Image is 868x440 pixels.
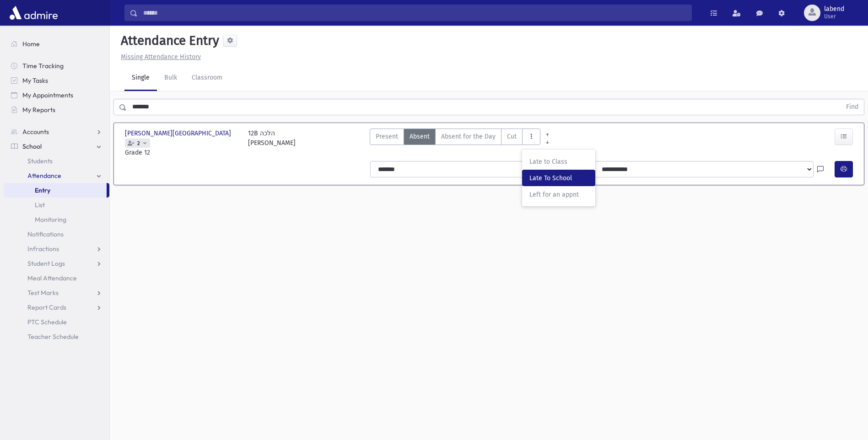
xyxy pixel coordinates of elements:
span: User [824,13,844,20]
a: Notifications [4,227,109,241]
span: My Appointments [22,91,73,99]
span: Time Tracking [22,62,64,70]
img: AdmirePro [7,4,60,22]
span: PTC Schedule [27,318,67,326]
a: Attendance [4,168,109,183]
a: Student Logs [4,256,109,271]
div: AttTypes [370,129,540,157]
a: Test Marks [4,285,109,300]
span: Absent [410,132,430,141]
a: My Tasks [4,73,109,88]
span: Infractions [27,245,59,253]
span: Left for an appnt [529,190,588,199]
a: PTC Schedule [4,315,109,329]
span: Accounts [22,128,49,136]
span: Notifications [27,230,64,238]
a: Meal Attendance [4,271,109,285]
div: 12B הלכה [PERSON_NAME] [248,129,296,157]
span: My Tasks [22,76,48,85]
span: Meal Attendance [27,274,77,282]
span: Home [22,40,40,48]
span: Absent for the Day [441,132,496,141]
span: Entry [35,186,50,194]
a: Teacher Schedule [4,329,109,344]
a: Missing Attendance History [117,53,201,61]
h5: Attendance Entry [117,33,219,48]
span: Cut [507,132,517,141]
button: Find [841,99,864,115]
a: Students [4,154,109,168]
u: Missing Attendance History [121,53,201,61]
span: Late To School [529,173,588,183]
a: My Appointments [4,88,109,102]
a: Classroom [184,65,230,91]
a: Single [124,65,157,91]
a: My Reports [4,102,109,117]
a: Report Cards [4,300,109,315]
a: Time Tracking [4,59,109,73]
span: Report Cards [27,303,66,311]
a: List [4,198,109,212]
a: Bulk [157,65,184,91]
span: labend [824,5,844,13]
span: My Reports [22,106,55,114]
input: Search [138,5,691,21]
span: List [35,201,45,209]
span: School [22,142,42,150]
a: Infractions [4,241,109,256]
span: Grade 12 [125,148,239,157]
span: Attendance [27,172,61,180]
span: [PERSON_NAME][GEOGRAPHIC_DATA] [125,129,233,138]
a: Entry [4,183,107,198]
a: School [4,139,109,154]
a: Monitoring [4,212,109,227]
span: Students [27,157,53,165]
a: Accounts [4,124,109,139]
span: 2 [135,140,142,146]
span: Test Marks [27,289,59,297]
span: Monitoring [35,215,66,224]
span: Late to Class [529,157,588,166]
span: Present [376,132,398,141]
span: Teacher Schedule [27,333,79,341]
span: Student Logs [27,259,65,268]
a: Home [4,37,109,51]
